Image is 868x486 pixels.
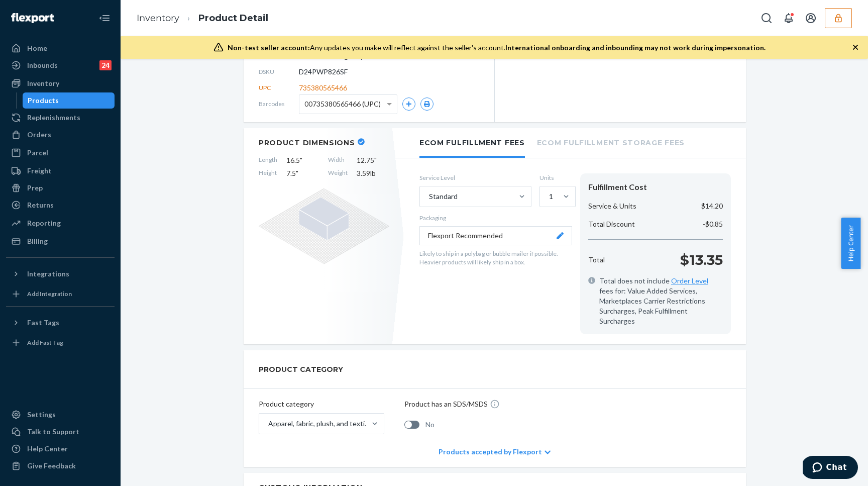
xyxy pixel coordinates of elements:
[548,191,549,202] input: 1
[27,427,79,437] div: Talk to Support
[268,419,371,429] div: Apparel, fabric, plush, and textiles
[703,219,723,229] p: -$0.85
[599,276,723,326] span: Total does not include fees for: Value Added Services, Marketplaces Carrier Restrictions Surcharg...
[328,155,348,165] span: Width
[300,156,302,164] span: "
[94,8,115,28] button: Close Navigation
[588,255,605,265] p: Total
[841,218,860,269] button: Help Center
[6,286,115,302] a: Add Integration
[27,269,69,279] div: Integrations
[357,155,389,165] span: 12.75
[27,218,61,228] div: Reporting
[6,57,115,73] a: Inbounds24
[6,233,115,249] a: Billing
[296,169,298,177] span: "
[28,95,59,106] div: Products
[404,399,488,409] p: Product has an SDS/MSDS
[27,461,76,471] div: Give Feedback
[259,155,277,165] span: Length
[259,360,343,378] h2: PRODUCT CATEGORY
[286,155,319,165] span: 16.5
[259,138,355,147] h2: Product Dimensions
[198,13,268,24] a: Product Detail
[27,289,72,298] div: Add Integration
[6,424,115,440] button: Talk to Support
[357,168,389,178] span: 3.59 lb
[228,43,766,53] div: Any updates you make will reflect against the seller's account.
[429,191,458,202] div: Standard
[6,163,115,179] a: Freight
[419,214,572,222] p: Packaging
[6,215,115,231] a: Reporting
[756,8,777,28] button: Open Search Box
[6,266,115,282] button: Integrations
[671,276,708,285] a: Order Level
[27,410,56,420] div: Settings
[259,399,384,409] p: Product category
[419,128,525,158] li: Ecom Fulfillment Fees
[6,458,115,474] button: Give Feedback
[6,407,115,423] a: Settings
[803,456,858,481] iframe: Opens a widget where you can chat to one of our agents
[27,200,54,210] div: Returns
[539,173,572,182] label: Units
[259,83,299,92] span: UPC
[328,168,348,178] span: Weight
[505,43,766,52] span: International onboarding and inbounding may not work during impersonation.
[6,180,115,196] a: Prep
[588,181,723,193] div: Fulfillment Cost
[27,78,59,88] div: Inventory
[6,75,115,91] a: Inventory
[259,100,299,108] span: Barcodes
[419,249,572,266] p: Likely to ship in a polybag or bubble mailer if possible. Heavier products will likely ship in a ...
[27,43,47,53] div: Home
[537,128,685,156] li: Ecom Fulfillment Storage Fees
[419,226,572,245] button: Flexport Recommended
[779,8,799,28] button: Open notifications
[6,145,115,161] a: Parcel
[27,444,68,454] div: Help Center
[259,168,277,178] span: Height
[27,318,59,328] div: Fast Tags
[27,166,52,176] div: Freight
[549,191,553,202] div: 1
[588,201,636,211] p: Service & Units
[6,335,115,351] a: Add Fast Tag
[228,43,310,52] span: Non-test seller account:
[99,60,112,70] div: 24
[267,419,268,429] input: Apparel, fabric, plush, and textiles
[137,13,179,24] a: Inventory
[6,127,115,143] a: Orders
[11,13,54,23] img: Flexport logo
[6,441,115,457] a: Help Center
[27,236,48,246] div: Billing
[299,67,348,77] span: D24PWP826SF
[680,250,723,270] p: $13.35
[425,420,435,430] span: No
[259,67,299,76] span: DSKU
[23,92,115,109] a: Products
[27,130,51,140] div: Orders
[6,110,115,126] a: Replenishments
[439,437,551,467] div: Products accepted by Flexport
[6,40,115,56] a: Home
[374,156,377,164] span: "
[129,4,276,33] ol: breadcrumbs
[701,201,723,211] p: $14.20
[27,60,58,70] div: Inbounds
[304,95,381,113] span: 00735380565466 (UPC)
[27,148,48,158] div: Parcel
[419,173,531,182] label: Service Level
[27,113,80,123] div: Replenishments
[6,197,115,213] a: Returns
[6,315,115,331] button: Fast Tags
[27,183,43,193] div: Prep
[801,8,821,28] button: Open account menu
[27,338,63,347] div: Add Fast Tag
[286,168,319,178] span: 7.5
[588,219,635,229] p: Total Discount
[428,191,429,202] input: Standard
